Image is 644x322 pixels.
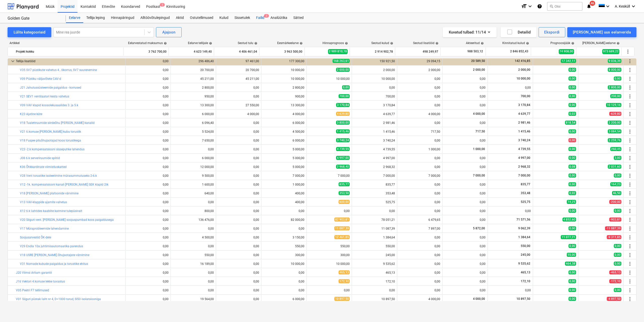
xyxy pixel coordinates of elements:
div: 6 096,40 [173,121,214,125]
div: 2 968,32 [354,165,395,169]
span: Rohkem tegevusi [627,58,633,64]
div: 0,00 [128,148,169,151]
div: 717,50 [399,130,440,133]
div: Sätted [290,13,307,23]
a: J21 Jahutussüsteemide paigaldus - korrused [20,86,81,89]
a: V18 USRE [PERSON_NAME] õhujaotajate värvimine [20,253,89,257]
div: 4 739,55 [354,148,395,151]
div: Eelarve tellijale [188,41,212,45]
div: 4 000,00 [218,112,259,116]
span: 700,00 [520,94,531,98]
a: V13 VAV-klappide ajamite vahetus [20,200,67,204]
div: 0,00 [128,130,169,133]
div: 4 623 149,40 [171,48,212,56]
span: 0,08 [569,165,576,169]
span: search [549,4,553,8]
span: Rohkem tegevusi [627,278,633,284]
div: 0,00 [445,86,486,89]
span: Rohkem tegevusi [627,155,633,161]
div: 4 500,00 [263,130,304,133]
span: Rohkem tegevusi [627,261,633,267]
span: Rohkem tegevusi [627,146,633,152]
span: 4 739,55 [518,147,531,151]
div: Prognoosijääk [550,41,574,45]
span: 8 000,00 [608,68,621,72]
div: Ostutellimused [187,13,216,23]
div: 4 406 461,04 [216,48,257,56]
div: 0,00 [128,139,169,142]
div: 0,00 [445,165,486,169]
div: 45 211,00 [173,77,214,81]
div: 0,00 [128,112,169,116]
span: Rohkem tegevusi [625,49,631,55]
span: 2 200,00 [608,121,621,125]
div: Kuvatud tulbad : 11/14 [449,29,491,35]
div: Artikkel [8,41,124,45]
div: 5 524,00 [173,130,214,133]
a: V18 [PERSON_NAME] plafoonide värvimine [20,192,78,195]
span: 1 000,00 [472,147,486,151]
span: 0,00 [569,173,576,177]
div: 0,00 [490,86,531,89]
span: 4 997,00 [518,156,531,160]
div: Kulud [216,13,231,23]
div: 6 000,00 [263,139,304,142]
span: 2 031,60 [608,165,621,169]
div: 1 415,46 [354,130,395,133]
div: 13 300,00 [173,103,214,107]
span: 9 036,39 [608,59,621,63]
span: Rohkem tegevusi [627,199,633,205]
div: 0,00 [218,121,259,125]
div: Alltöövõtulepingud [137,13,173,23]
a: Aktid [173,13,187,23]
div: 1 000,00 [399,148,440,151]
span: 973 689,22 [602,49,619,54]
div: 4 639,77 [354,112,395,116]
span: 4 639,77 [518,112,531,116]
span: 2 981,46 [518,121,531,124]
div: [PERSON_NAME] uus eelarverida [573,29,631,35]
div: 2 000,00 [354,68,395,72]
a: V18 Fuajee piluõhujaotajad koos torustikega [20,139,81,142]
span: 200,00 [610,94,621,98]
span: Rohkem tegevusi [627,234,633,240]
div: 296 486,40 [173,59,214,63]
span: 818,54 [565,121,576,125]
div: 0,00 [128,103,169,107]
div: 0,00 [128,59,169,63]
div: 5 000,00 [263,156,304,160]
div: Eesmärkeelarve [277,41,303,45]
span: 74 908,00 [559,49,574,54]
div: 10 000,00 [263,68,304,72]
button: Ajajoon [156,27,182,37]
span: 0,00 [342,85,350,89]
a: V21 6.korruse [PERSON_NAME] kubu torustik [20,130,81,133]
div: 0,00 [399,165,440,169]
span: 2 800,00 [608,85,621,89]
a: V35 SV7 püstikute vahetus 4...6korrus, SV7 suurenemine [20,68,97,72]
span: 1 415,46 [336,129,350,133]
div: 27 550,00 [218,103,259,107]
div: Seotud lisatööd [413,41,438,45]
button: Lülita kategooriaid [8,27,51,37]
a: Hinnapäringud [108,13,137,23]
a: V17 Müraprobleemide lahendamine [20,227,69,230]
div: 3 740,24 [354,139,395,142]
div: Sissetulek [231,13,253,23]
span: 0,00 [569,68,576,72]
span: Rohkem tegevusi [627,137,633,144]
span: 2 846 852,43 [510,49,529,54]
span: 3 084,54 [608,129,621,133]
span: help [616,42,620,45]
div: 2 000,00 [399,68,440,72]
i: Abikeskus [537,3,542,9]
span: Rohkem tegevusi [627,287,633,293]
div: 4 000,00 [263,112,304,116]
div: 6 000,00 [263,121,304,125]
div: 45 211,00 [218,77,259,81]
span: 168 263,61 [333,59,350,63]
span: help [389,42,393,45]
a: V05 Peetri F7 tellimused [16,289,49,292]
a: Failid2 [253,13,267,23]
span: 3 800,00 [336,121,350,125]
